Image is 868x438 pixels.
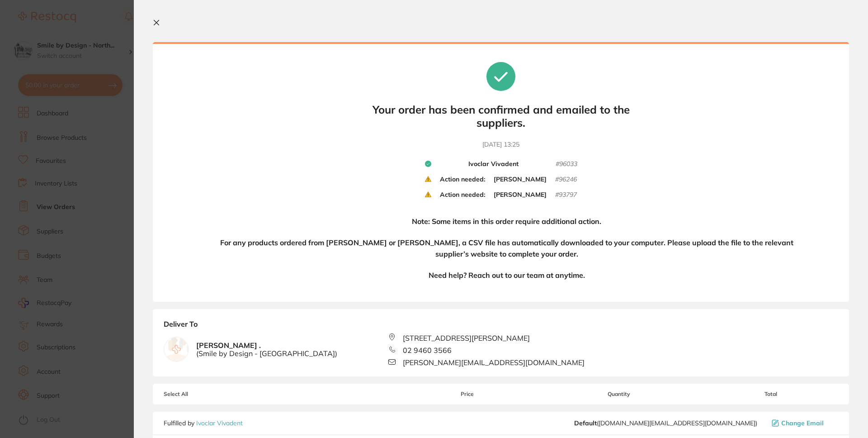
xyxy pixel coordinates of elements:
b: Default [574,419,597,427]
span: orders.au@ivoclar.com [574,419,757,427]
b: Deliver To [164,320,838,333]
a: Ivoclar Vivadent [196,419,243,427]
small: # 96033 [556,160,577,168]
h4: Note: Some items in this order require additional action. [412,216,601,228]
b: Action needed: [440,176,485,184]
h4: For any products ordered from [PERSON_NAME] or [PERSON_NAME], a CSV file has automatically downlo... [216,237,797,260]
small: # 93797 [555,191,577,199]
span: 02 9460 3566 [403,346,452,354]
span: ( Smile by Design - [GEOGRAPHIC_DATA] ) [196,349,337,357]
time: [DATE] 13:25 [482,140,519,149]
span: [PERSON_NAME][EMAIL_ADDRESS][DOMAIN_NAME] [403,358,585,367]
span: Price [400,391,534,397]
b: [PERSON_NAME] . [196,341,337,358]
p: Fulfilled by [164,419,243,427]
button: Change Email [769,419,838,427]
span: Select All [164,391,254,397]
b: Action needed: [440,191,485,199]
small: # 96246 [555,176,577,184]
span: [STREET_ADDRESS][PERSON_NAME] [403,334,530,342]
b: Ivoclar Vivadent [468,160,519,168]
img: empty.jpg [164,337,189,362]
h4: Need help? Reach out to our team at anytime. [429,270,585,281]
span: Total [703,391,838,397]
b: Your order has been confirmed and emailed to the suppliers. [365,103,637,129]
b: [PERSON_NAME] [494,191,547,199]
span: Quantity [535,391,703,397]
b: [PERSON_NAME] [494,176,547,184]
span: Change Email [781,419,824,427]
